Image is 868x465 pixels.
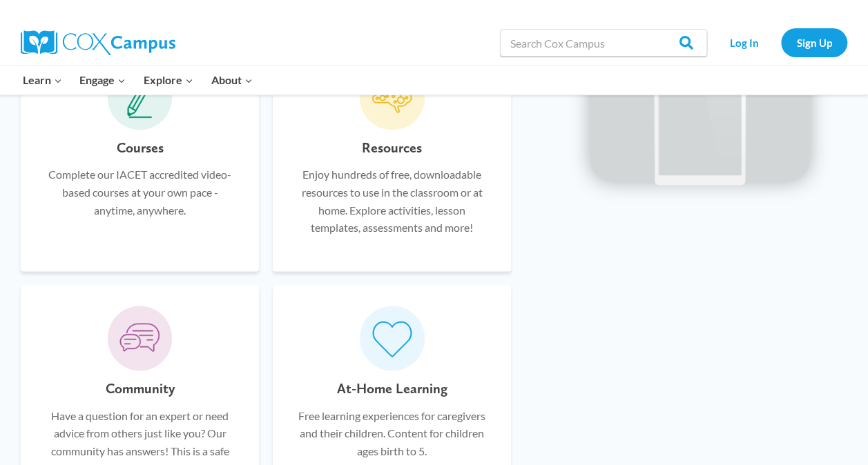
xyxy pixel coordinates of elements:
p: Free learning experiences for caregivers and their children. Content for children ages birth to 5. [293,406,490,459]
a: Sign Up [781,28,847,57]
a: Log In [714,28,774,57]
p: Complete our IACET accredited video-based courses at your own pace - anytime, anywhere. [41,166,238,219]
h6: At-Home Learning [337,377,447,399]
nav: Primary Navigation [14,66,261,95]
button: Child menu of Learn [14,66,71,95]
h6: Community [106,377,175,399]
h6: Resources [362,137,422,159]
img: Cox Campus [21,30,175,55]
button: Child menu of Engage [71,66,135,95]
input: Search Cox Campus [500,29,707,57]
nav: Secondary Navigation [714,28,847,57]
h6: Courses [117,137,164,159]
button: Child menu of About [202,66,262,95]
button: Child menu of Explore [135,66,202,95]
p: Enjoy hundreds of free, downloadable resources to use in the classroom or at home. Explore activi... [293,166,490,236]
